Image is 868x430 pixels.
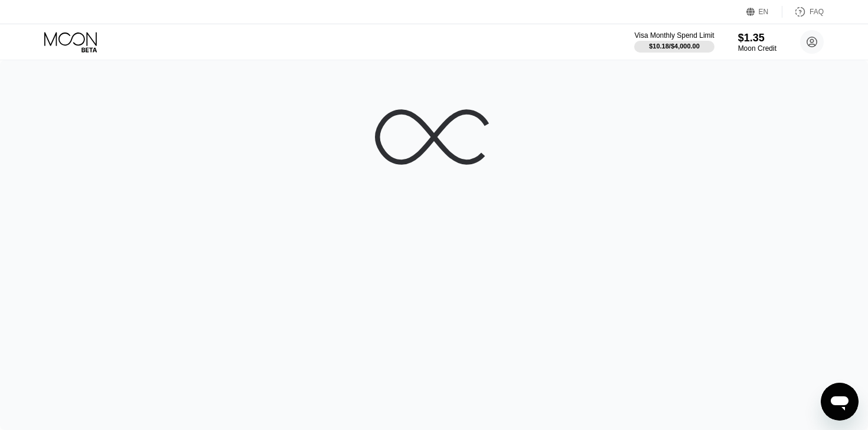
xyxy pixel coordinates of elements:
div: Visa Monthly Spend Limit [634,31,714,40]
div: $10.18 / $4,000.00 [649,43,700,50]
div: Visa Monthly Spend Limit$10.18/$4,000.00 [634,31,714,53]
div: EN [746,6,782,18]
div: $1.35 [738,32,776,44]
div: $1.35Moon Credit [738,32,776,53]
iframe: Button to launch messaging window [821,383,859,421]
div: FAQ [782,6,824,18]
div: Moon Credit [738,44,776,53]
div: EN [759,8,769,16]
div: FAQ [810,8,824,16]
